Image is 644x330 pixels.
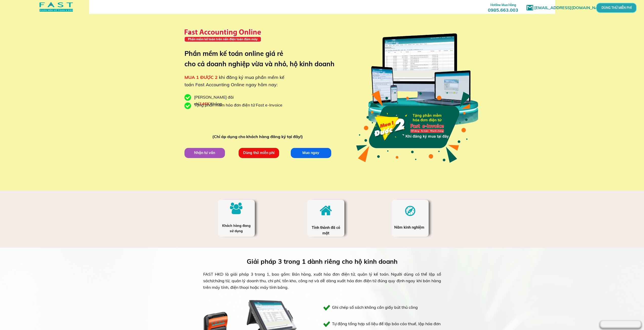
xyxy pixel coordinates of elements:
[184,48,342,69] h3: Phần mềm kế toán online giá rẻ cho cả doanh nghiệp vừa và nhỏ, hộ kinh doanh
[311,225,341,236] div: Tỉnh thành đã có mặt
[203,271,441,291] div: FAST HKD là giải pháp 3 trong 1, bao gồm: Bán hàng, xuất hóa đơn điện tử, quản lý kế toán. Người ...
[220,223,252,234] div: Khách hàng đang sử dụng
[194,102,286,108] div: Tặng phần mềm hóa đơn điện tử Fast e-Invoice
[194,94,260,107] div: [PERSON_NAME] đãi chỉ /tháng
[332,304,436,311] h3: Ghi chép sổ sách không cần giấy bút thủ công
[332,321,441,327] h3: Tự động tổng hợp số liệu để lập báo cáo thuế, lập hóa đơn
[534,5,609,11] h1: [EMAIL_ADDRESS][DOMAIN_NAME]
[212,134,305,140] div: (Chỉ áp dụng cho khách hàng đăng ký tại đây!)
[394,225,426,230] div: Năm kinh nghiệm
[247,256,405,267] h3: Giải pháp 3 trong 1 dành riêng cho hộ kinh doanh
[199,101,210,106] span: 146K
[238,148,279,158] p: Dùng thử miễn phí
[290,148,331,158] p: Mua ngay
[608,6,625,10] p: DÙNG THỬ MIỄN PHÍ
[490,3,516,7] span: Hotline Mua Hàng
[184,74,284,87] span: khi đăng ký mua phần mềm kế toán Fast Accounting Online ngay hôm nay:
[184,74,218,80] span: MUA 1 ĐƯỢC 2
[482,2,524,13] h3: 0985.663.003
[184,148,225,158] p: Nhận tư vấn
